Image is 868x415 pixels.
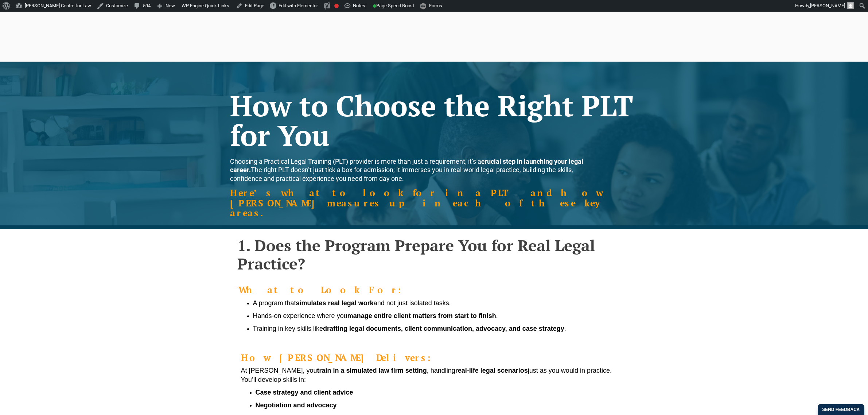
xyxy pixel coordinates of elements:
b: real-life legal scenarios [455,367,528,374]
span: and not just isolated tasks. [374,299,451,307]
b: simulates real legal work [296,299,374,307]
div: Focus keyphrase not set [334,4,339,8]
h1: How to Choose the Right PLT for You [230,91,638,150]
span: [PERSON_NAME] [810,3,845,8]
span: Choosing a Practical Legal Training (PLT) provider is more than just a requirement, it’s a [230,158,481,165]
strong: Here’s what to look for in a PLT and how [PERSON_NAME] measures up in each of these key areas. [230,187,603,219]
b: What to Look For: [238,284,413,296]
span: , handling [427,367,455,374]
b: Negotiation and advocacy [256,402,337,409]
span: The right PLT doesn’t just tick a box for admission; it immerses you in real-world legal practice... [230,158,583,182]
b: Case strategy and client advice [256,389,353,396]
span: Edit with Elementor [279,3,318,8]
span: just as you would in practice. You’ll develop skills in: [241,367,612,383]
span: Hands-on experience where you [253,312,347,319]
span: A program that [253,299,296,307]
h2: 1. Does the Program Prepare You for Real Legal Practice? [237,236,631,273]
b: drafting legal documents, client communication, advocacy, and case strategy [323,325,564,332]
span: How [PERSON_NAME] Delivers: [241,352,442,364]
b: train in a simulated law firm setting [317,367,427,374]
b: crucial step in launching your legal career. [230,158,583,174]
span: Training in key skills like . [253,325,566,332]
b: manage entire client matters from start to finish [347,312,496,319]
span: . [496,312,498,319]
span: At [PERSON_NAME], you [241,367,317,374]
